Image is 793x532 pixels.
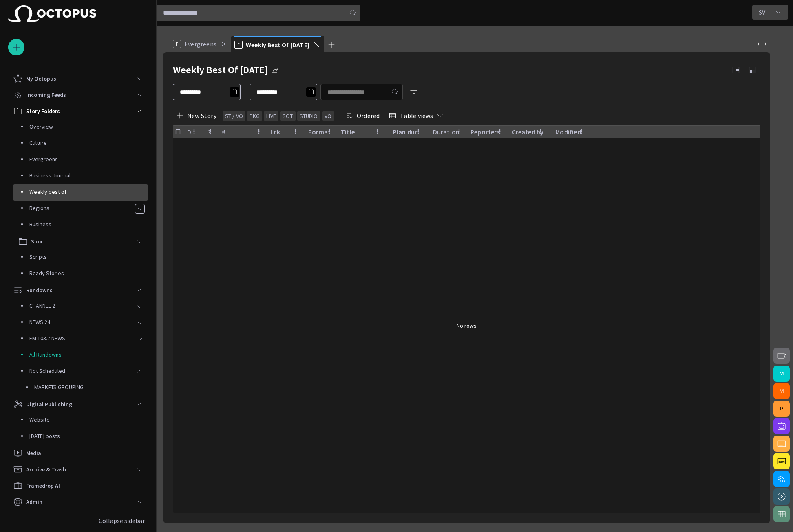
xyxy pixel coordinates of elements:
button: VO [322,111,334,121]
ul: main menu [8,70,148,510]
p: Archive & Trash [26,465,66,473]
p: Business Journal [29,171,148,180]
div: FEvergreens [170,36,231,52]
p: Scripts [29,253,148,261]
p: Regions [29,204,135,212]
button: Lck column menu [290,126,301,138]
button: Collapse sidebar [8,512,148,529]
div: Website [13,412,148,429]
div: Description1 [187,128,197,136]
div: Culture [13,136,148,152]
p: FM 103.7 NEWS [29,334,132,342]
div: Plan dur [393,128,417,136]
button: SV [752,5,788,20]
div: FWeekly Best Of [DATE] [231,36,324,52]
div: All Rundowns [13,347,148,363]
p: NEWS 24 [29,318,132,326]
span: Evergreens [184,40,216,48]
button: ? column menu [205,126,216,138]
div: Format [308,128,331,136]
div: Reporters [470,128,500,136]
div: MARKETS GROUPING [18,380,148,396]
p: Weekly best of [29,188,148,196]
button: M [773,366,790,382]
p: Incoming Feeds [26,91,66,99]
p: Evergreens [29,155,148,163]
button: Table views [386,108,447,123]
button: STUDIO [297,111,320,121]
p: All Rundowns [29,350,148,359]
button: Description1 column menu [188,126,200,138]
p: Story Folders [26,107,60,115]
div: Weekly best of [13,184,148,201]
button: New Story [173,108,219,123]
p: Culture [29,139,148,147]
button: Modified column menu [576,126,587,138]
button: PKG [247,111,263,121]
div: # [222,128,225,136]
div: Scripts [13,250,148,266]
p: Rundowns [26,286,53,294]
button: Format column menu [324,126,335,138]
button: Created by column menu [535,126,546,138]
button: M [773,383,790,399]
div: No rows [173,138,760,513]
p: Admin [26,498,42,506]
div: Evergreens [13,152,148,168]
p: My Octopus [26,74,56,83]
p: CHANNEL 2 [29,302,132,310]
p: Business [29,220,148,228]
div: Business Journal [13,168,148,184]
div: Ready Stories [13,266,148,282]
button: ST / VO [223,111,245,121]
button: # column menu [253,126,265,138]
p: [DATE] posts [29,432,148,440]
p: Framedrop AI [26,482,60,490]
p: Collapse sidebar [99,516,145,525]
p: Overview [29,123,148,131]
p: MARKETS GROUPING [34,383,148,391]
div: Modified [555,128,581,136]
h2: Weekly Best Of [DATE] [173,64,267,76]
div: Title [341,128,355,136]
div: Framedrop AI [8,477,148,494]
p: Media [26,449,41,457]
p: Website [29,416,148,424]
button: Ordered [342,108,382,123]
div: Regions [13,201,148,217]
button: Plan dur column menu [413,126,424,138]
div: [DATE] posts [13,429,148,445]
p: Digital Publishing [26,400,72,408]
p: Sport [31,237,45,245]
button: Reporters column menu [494,126,506,138]
span: Weekly Best Of [DATE] [246,41,309,49]
button: SOT [280,111,296,121]
button: P [773,401,790,417]
div: Created by [512,128,544,136]
div: Lck [270,128,281,136]
div: Media [8,445,148,461]
div: Duration [433,128,460,136]
div: Overview [13,119,148,136]
p: F [234,41,243,49]
p: S V [759,7,765,17]
p: Not Scheduled [29,367,132,375]
img: Octopus News Room [8,5,96,22]
p: F [173,40,181,48]
button: Title column menu [372,126,383,138]
p: Ready Stories [29,269,148,277]
div: Business [13,217,148,233]
button: Duration column menu [453,126,465,138]
button: LIVE [264,111,278,121]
